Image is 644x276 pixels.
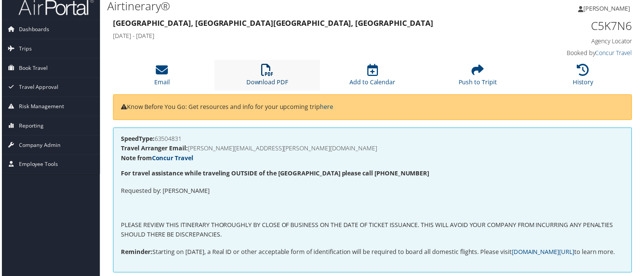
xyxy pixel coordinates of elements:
strong: Reminder: [120,249,151,257]
p: Requested by: [PERSON_NAME] [120,187,626,197]
span: Reporting [17,117,42,136]
a: History [574,68,595,87]
p: PLEASE REVIEW THIS ITINERARY THOROUGHLY BY CLOSE OF BUSINESS ON THE DATE OF TICKET ISSUANCE. THIS... [120,222,626,241]
a: Concur Travel [151,155,193,163]
a: here [320,103,333,112]
span: [PERSON_NAME] [585,4,632,13]
span: Employee Tools [17,156,56,175]
p: Starting on [DATE], a Real ID or other acceptable form of identification will be required to boar... [120,249,626,259]
a: [DOMAIN_NAME][URL] [513,249,576,257]
a: Email [153,68,169,87]
h4: [DATE] - [DATE] [112,32,500,40]
strong: Travel Arranger Email: [120,145,187,153]
a: Add to Calendar [349,68,396,87]
h4: Booked by [512,49,634,57]
h4: 63504831 [120,136,626,142]
h1: C5K7N6 [512,18,634,34]
span: Risk Management [17,98,63,117]
strong: SpeedType: [120,135,154,144]
span: Book Travel [17,59,46,78]
p: Know Before You Go: Get resources and info for your upcoming trip [120,103,626,113]
strong: Note from [120,155,193,163]
a: Push to Tripit [459,68,498,87]
span: Travel Approval [17,78,57,97]
h4: Agency Locator [512,37,634,46]
span: Company Admin [17,136,59,155]
span: Trips [17,39,30,58]
strong: For travel assistance while traveling OUTSIDE of the [GEOGRAPHIC_DATA] please call [PHONE_NUMBER] [120,170,430,178]
strong: [GEOGRAPHIC_DATA], [GEOGRAPHIC_DATA] [GEOGRAPHIC_DATA], [GEOGRAPHIC_DATA] [112,18,434,28]
a: Concur Travel [597,49,634,57]
a: Download PDF [246,68,288,87]
span: Dashboards [17,20,48,39]
h4: [PERSON_NAME][EMAIL_ADDRESS][PERSON_NAME][DOMAIN_NAME] [120,146,626,152]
